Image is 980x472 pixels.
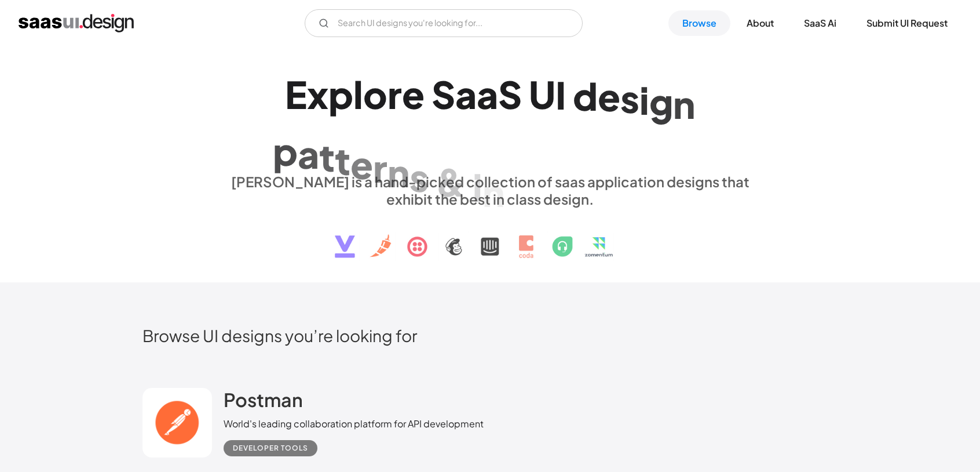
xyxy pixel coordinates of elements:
div: d [573,74,598,118]
div: World's leading collaboration platform for API development [224,417,484,431]
div: e [598,75,620,119]
div: n [673,82,695,126]
div: t [319,135,335,179]
input: Search UI designs you're looking for... [305,9,583,37]
h2: Postman [224,388,303,411]
div: t [335,138,350,183]
div: r [373,146,387,190]
div: i [639,78,649,122]
div: p [273,129,298,173]
div: S [498,72,522,117]
div: I [555,72,566,117]
div: e [350,142,373,187]
div: E [285,72,307,117]
a: Submit UI Request [853,10,961,36]
img: text, icon, saas logo [315,208,665,268]
div: s [620,76,639,121]
h2: Browse UI designs you’re looking for [142,325,838,346]
div: x [307,72,328,117]
div: a [455,72,477,117]
div: i [473,165,482,209]
div: S [432,72,455,117]
div: [PERSON_NAME] is a hand-picked collection of saas application designs that exhibit the best in cl... [224,173,756,208]
div: o [363,72,387,117]
div: n [482,170,504,215]
div: Developer tools [233,441,308,455]
div: e [402,72,425,117]
div: l [353,72,363,117]
div: r [387,72,402,117]
a: SaaS Ai [790,10,850,36]
div: s [409,155,429,199]
a: Postman [224,388,303,417]
a: About [733,10,788,36]
div: n [387,150,409,195]
div: U [529,72,555,117]
a: home [19,14,134,32]
div: a [298,132,319,176]
a: Browse [668,10,730,36]
div: & [436,159,466,204]
div: g [649,79,673,124]
form: Email Form [305,9,583,37]
h1: Explore SaaS UI design patterns & interactions. [224,72,756,161]
div: p [328,72,353,117]
div: a [477,72,498,117]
